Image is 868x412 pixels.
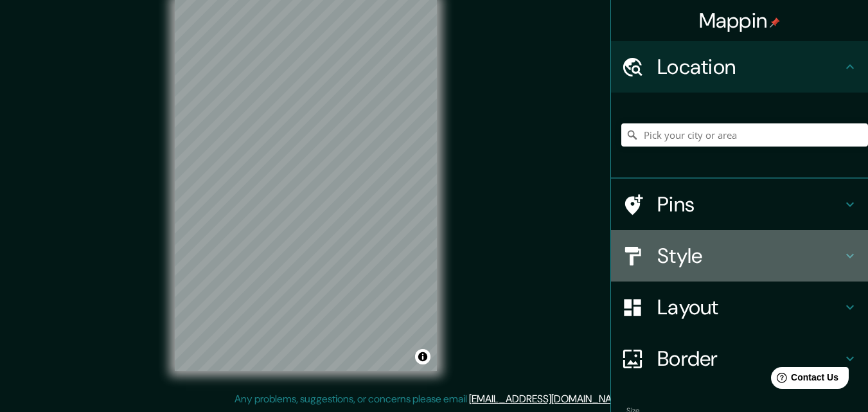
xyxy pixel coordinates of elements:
h4: Border [657,346,842,372]
div: Pins [611,179,868,230]
p: Any problems, suggestions, or concerns please email . [235,391,630,407]
a: [EMAIL_ADDRESS][DOMAIN_NAME] [469,392,628,406]
button: Toggle attribution [415,349,430,364]
h4: Style [657,243,842,269]
h4: Pins [657,192,842,217]
img: pin-icon.png [770,17,780,28]
input: Pick your city or area [621,123,868,147]
h4: Location [657,54,842,80]
div: Border [611,333,868,384]
div: Style [611,230,868,282]
div: Layout [611,282,868,333]
div: Location [611,41,868,93]
h4: Mappin [699,8,781,33]
iframe: Help widget launcher [754,362,854,398]
h4: Layout [657,294,842,320]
